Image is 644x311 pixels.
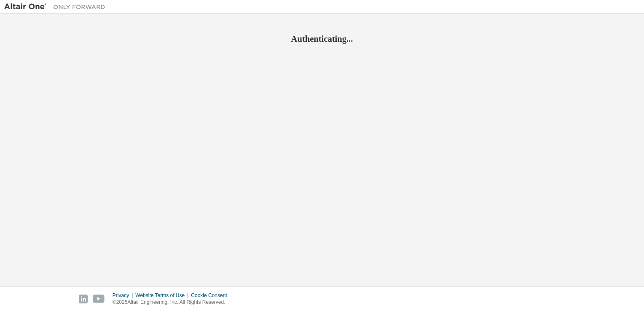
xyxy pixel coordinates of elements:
[4,3,110,11] img: Altair One
[93,295,105,303] img: youtube.svg
[113,292,135,299] div: Privacy
[135,292,191,299] div: Website Terms of Use
[4,33,640,44] h2: Authenticating...
[191,292,232,299] div: Cookie Consent
[79,295,88,303] img: linkedin.svg
[113,299,232,306] p: © 2025 Altair Engineering, Inc. All Rights Reserved.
